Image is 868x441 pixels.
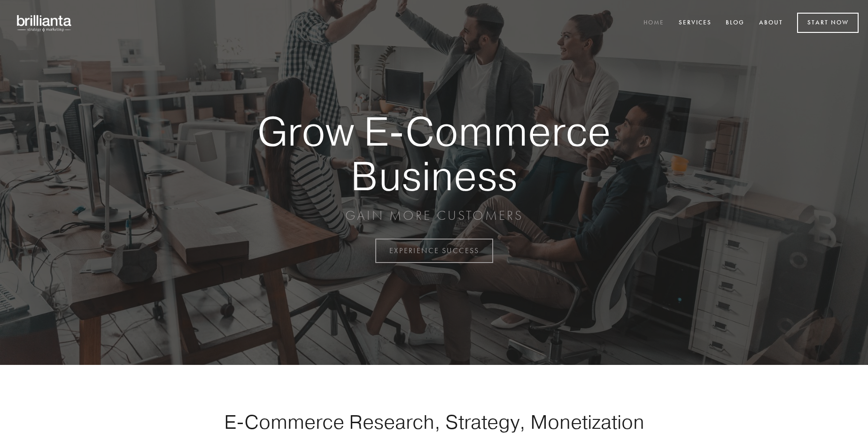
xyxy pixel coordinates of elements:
a: Start Now [797,13,859,33]
a: About [753,15,789,31]
p: GAIN MORE CUSTOMERS [225,207,643,224]
a: EXPERIENCE SUCCESS [375,239,493,263]
strong: Grow E-Commerce Business [225,109,643,198]
a: Home [637,15,670,31]
a: Services [673,15,718,31]
a: Blog [720,15,751,31]
h1: E-Commerce Research, Strategy, Monetization [194,410,674,433]
img: brillianta - research, strategy, marketing [9,9,80,37]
